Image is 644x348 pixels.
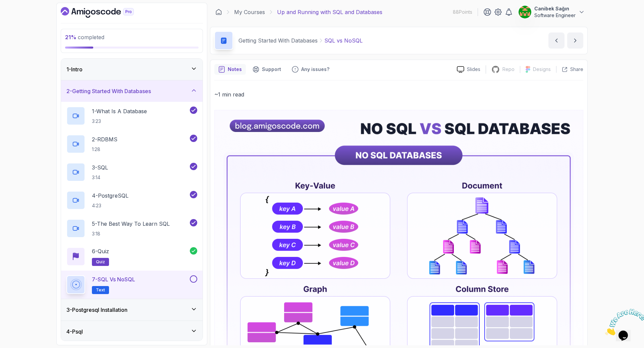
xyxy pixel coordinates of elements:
[238,37,318,45] p: Getting Started With Databases
[602,306,644,338] iframe: chat widget
[66,65,83,73] h3: 1 - Intro
[66,87,151,95] h3: 2 - Getting Started With Databases
[61,7,149,18] a: Dashboard
[92,135,117,143] p: 2 - RDBMS
[92,163,108,171] p: 3 - SQL
[92,146,117,153] p: 1:28
[3,3,44,29] img: Chat attention grabber
[92,192,128,200] p: 4 - PostgreSQL
[288,64,333,75] button: Feedback button
[66,219,197,238] button: 5-The Best Way To Learn SQL3:18
[234,8,265,16] a: My Courses
[61,321,203,342] button: 4-Psql
[567,32,583,49] button: next content
[518,5,585,19] button: user profile imageCanibek SağınSoftware Engineer
[228,66,242,73] p: Notes
[92,220,170,228] p: 5 - The Best Way To Learn SQL
[570,66,583,73] p: Share
[65,34,104,41] span: completed
[96,259,105,265] span: quiz
[533,66,551,73] p: Designs
[451,66,486,73] a: Slides
[301,66,329,73] p: Any issues?
[262,66,281,73] p: Support
[66,107,197,125] button: 1-What Is A Database3:23
[66,163,197,182] button: 3-SQL3:14
[467,66,480,73] p: Slides
[66,135,197,153] button: 2-RDBMS1:28
[534,12,576,19] p: Software Engineer
[96,287,105,293] span: Text
[92,202,128,209] p: 4:23
[66,306,127,314] h3: 3 - Postgresql Installation
[92,107,147,115] p: 1 - What Is A Database
[502,66,515,73] p: Repo
[61,59,203,80] button: 1-Intro
[215,9,222,15] a: Dashboard
[453,9,472,15] p: 88 Points
[92,174,108,181] p: 3:14
[92,230,170,237] p: 3:18
[277,8,382,16] p: Up and Running with SQL and Databases
[519,6,531,18] img: user profile image
[66,328,83,336] h3: 4 - Psql
[66,247,197,266] button: 6-Quizquiz
[548,32,565,49] button: previous content
[534,5,576,12] p: Canibek Sağın
[61,299,203,321] button: 3-Postgresql Installation
[249,64,285,75] button: Support button
[214,90,583,99] p: ~1 min read
[214,64,246,75] button: notes button
[66,191,197,210] button: 4-PostgreSQL4:23
[66,275,197,294] button: 7-SQL vs NoSQLText
[61,80,203,102] button: 2-Getting Started With Databases
[324,37,363,45] p: SQL vs NoSQL
[556,66,583,73] button: Share
[65,34,76,41] span: 21 %
[92,118,147,125] p: 3:23
[92,275,135,283] p: 7 - SQL vs NoSQL
[92,247,109,255] p: 6 - Quiz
